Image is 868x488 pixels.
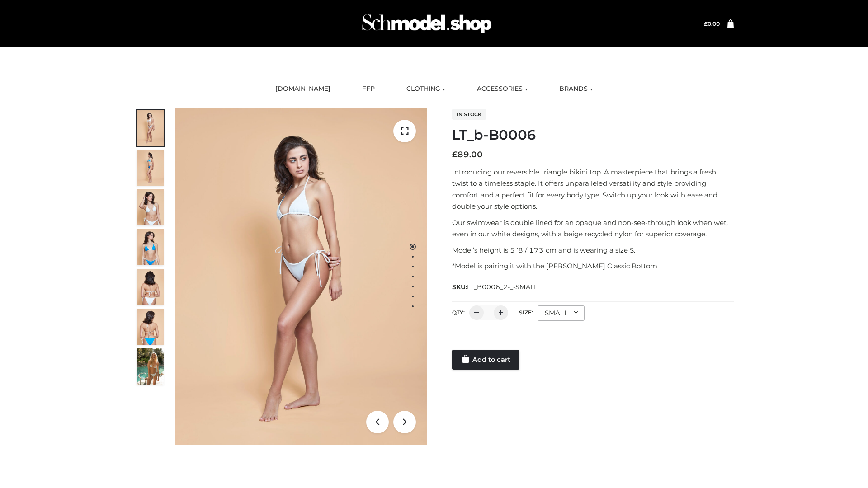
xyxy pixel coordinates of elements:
[452,260,734,272] p: *Model is pairing it with the [PERSON_NAME] Classic Bottom
[400,79,452,99] a: CLOTHING
[452,150,483,160] bdi: 89.00
[452,127,734,143] h1: LT_b-B0006
[137,348,164,385] img: Arieltop_CloudNine_AzureSky2.jpg
[452,244,734,256] p: Model’s height is 5 ‘8 / 173 cm and is wearing a size S.
[704,20,720,27] a: £0.00
[137,309,164,345] img: ArielClassicBikiniTop_CloudNine_AzureSky_OW114ECO_8-scaled.jpg
[452,166,734,212] p: Introducing our reversible triangle bikini top. A masterpiece that brings a fresh twist to a time...
[137,269,164,305] img: ArielClassicBikiniTop_CloudNine_AzureSky_OW114ECO_7-scaled.jpg
[137,110,164,146] img: ArielClassicBikiniTop_CloudNine_AzureSky_OW114ECO_1-scaled.jpg
[538,305,585,321] div: SMALL
[175,108,427,445] img: ArielClassicBikiniTop_CloudNine_AzureSky_OW114ECO_1
[452,150,458,160] span: £
[452,217,734,240] p: Our swimwear is double lined for an opaque and non-see-through look when wet, even in our white d...
[467,283,538,291] span: LT_B0006_2-_-SMALL
[355,79,382,99] a: FFP
[704,20,720,27] bdi: 0.00
[452,109,486,120] span: In stock
[452,350,519,370] a: Add to cart
[704,20,708,27] span: £
[137,189,164,225] img: ArielClassicBikiniTop_CloudNine_AzureSky_OW114ECO_3-scaled.jpg
[452,282,538,292] span: SKU:
[519,309,533,316] label: Size:
[359,6,495,42] img: Schmodel Admin 964
[137,229,164,265] img: ArielClassicBikiniTop_CloudNine_AzureSky_OW114ECO_4-scaled.jpg
[269,79,337,99] a: [DOMAIN_NAME]
[452,309,465,316] label: QTY:
[552,79,599,99] a: BRANDS
[137,150,164,186] img: ArielClassicBikiniTop_CloudNine_AzureSky_OW114ECO_2-scaled.jpg
[470,79,534,99] a: ACCESSORIES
